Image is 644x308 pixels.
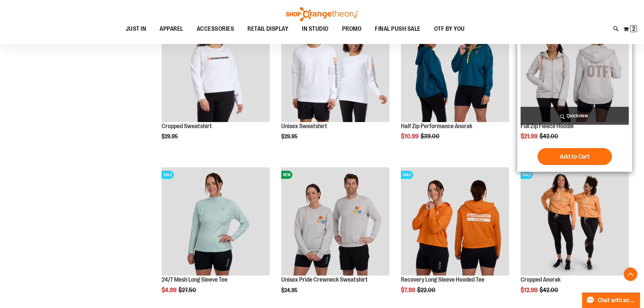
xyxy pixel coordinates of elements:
span: PROMO [342,21,362,37]
span: $29.95 [162,134,179,140]
span: $4.99 [162,287,177,293]
a: ACCESSORIES [190,21,241,37]
a: 24/7 Mesh Long Sleeve TeeSALE [162,167,270,277]
span: JUST IN [126,21,146,37]
span: OTF BY YOU [434,21,465,37]
a: Half Zip Performance AnorakSALE [401,14,509,123]
img: Unisex Sweatshirt [281,14,389,122]
a: Front of 2024 Q3 Balanced Basic Womens Cropped SweatshirtNEW [162,14,270,123]
span: SALE [521,171,533,179]
img: Unisex Pride Crewneck Sweatshirt [281,167,389,276]
a: 24/7 Mesh Long Sleeve Tee [162,276,228,283]
a: Quickview [521,107,629,125]
span: SALE [401,171,413,179]
span: $22.00 [417,287,436,293]
div: product [398,10,512,157]
a: PROMO [335,21,368,37]
span: $39.00 [421,133,440,140]
span: IN STUDIO [302,21,329,37]
div: product [278,10,393,157]
span: NEW [281,171,292,179]
span: Add to Cart [560,153,590,160]
div: product [158,10,273,157]
a: Main Image of 1457091SALE [521,14,629,123]
span: 2 [632,25,635,32]
button: Back To Top [624,267,637,281]
a: OTF BY YOU [427,21,472,37]
a: Unisex Pride Crewneck Sweatshirt [281,276,368,283]
img: Main Image of Recovery Long Sleeve Hooded Tee [401,167,509,276]
a: Cropped Anorak [521,276,560,283]
span: $7.99 [401,287,416,293]
a: Recovery Long Sleeve Hooded Tee [401,276,484,283]
img: Main Image of 1457091 [521,14,629,122]
span: $24.95 [281,287,299,293]
span: ACCESSORIES [197,21,234,37]
img: Cropped Anorak primary image [521,167,629,276]
span: RETAIL DISPLAY [247,21,288,37]
span: $42.00 [540,133,559,140]
img: 24/7 Mesh Long Sleeve Tee [162,167,270,276]
span: Chat with an Expert [598,297,636,304]
a: Full Zip Fleece Hoodie [521,123,574,129]
a: Main Image of Recovery Long Sleeve Hooded TeeSALE [401,167,509,277]
a: Unisex Sweatshirt [281,123,327,129]
a: Unisex Sweatshirt [281,14,389,123]
img: Front of 2024 Q3 Balanced Basic Womens Cropped Sweatshirt [162,14,270,122]
span: $29.95 [281,134,299,140]
span: SALE [162,171,174,179]
span: $12.99 [521,287,539,293]
button: Chat with an Expert [582,292,640,308]
a: FINAL PUSH SALE [368,21,427,37]
a: Cropped Sweatshirt [162,123,212,129]
a: RETAIL DISPLAY [241,21,295,37]
div: product [517,10,632,172]
img: Half Zip Performance Anorak [401,14,509,122]
span: FINAL PUSH SALE [375,21,421,37]
span: APPAREL [160,21,183,37]
a: Half Zip Performance Anorak [401,123,472,129]
span: $42.00 [540,287,559,293]
span: $27.50 [178,287,197,293]
span: $21.99 [521,133,539,140]
a: APPAREL [153,21,190,37]
a: Cropped Anorak primary imageSALE [521,167,629,277]
a: IN STUDIO [295,21,335,37]
img: Shop Orangetheory [285,7,359,21]
span: $10.99 [401,133,420,140]
button: Add to Cart [538,148,612,165]
a: JUST IN [119,21,153,37]
a: Unisex Pride Crewneck SweatshirtNEW [281,167,389,277]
